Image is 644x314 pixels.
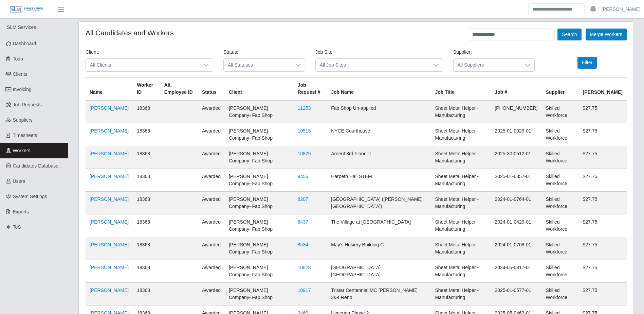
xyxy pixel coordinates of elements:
th: Name [86,77,133,101]
td: [PERSON_NAME] Company- Fab Shop [225,146,294,169]
td: Skilled Workforce [541,237,578,260]
td: 2024-05-0817-01 [491,260,541,283]
a: 8534 [298,242,308,247]
span: All Clients [86,59,199,71]
td: Skilled Workforce [541,123,578,146]
button: Filter [577,57,597,69]
td: The Village at [GEOGRAPHIC_DATA] [327,214,431,237]
span: Job Requests [13,102,42,107]
a: 10515 [298,128,311,134]
a: 10829 [298,151,311,156]
span: All Statuses [224,59,291,71]
span: Timesheets [13,133,37,138]
td: [PERSON_NAME] Company- Fab Shop [225,100,294,123]
td: [PHONE_NUMBER] [491,100,541,123]
span: Exports [13,209,29,214]
th: Job Title [431,77,491,101]
td: Sheet Metal Helper - Manufacturing [431,192,491,214]
td: Sheet Metal Helper - Manufacturing [431,260,491,283]
td: [PERSON_NAME] Company- Fab Shop [225,192,294,214]
td: [GEOGRAPHIC_DATA] [GEOGRAPHIC_DATA] [327,260,431,283]
td: $27.75 [578,192,627,214]
label: Status: [223,49,238,56]
a: 8437 [298,219,308,225]
a: [PERSON_NAME] [90,196,129,202]
td: awarded [198,283,225,306]
td: Sheet Metal Helper - Manufacturing [431,100,491,123]
td: May's Hosiery Building C [327,237,431,260]
span: All Suppliers [454,59,521,71]
td: $27.75 [578,283,627,306]
td: Skilled Workforce [541,100,578,123]
th: Status [198,77,225,101]
td: Sheet Metal Helper - Manufacturing [431,123,491,146]
span: Todo [13,56,23,62]
a: 11253 [298,105,311,111]
td: 18368 [133,123,160,146]
td: $27.75 [578,260,627,283]
input: Search [528,3,585,15]
td: 18368 [133,283,160,306]
td: awarded [198,146,225,169]
td: [PERSON_NAME] Company- Fab Shop [225,214,294,237]
td: 18368 [133,192,160,214]
td: Sheet Metal Helper - Manufacturing [431,237,491,260]
td: 2025-01-0357-01 [491,169,541,192]
span: ToS [13,224,21,230]
span: Suppliers [13,117,33,123]
td: [PERSON_NAME] Company- Fab Shop [225,237,294,260]
span: Invoicing [13,87,32,92]
span: Users [13,178,25,184]
label: Job Site: [315,49,334,56]
label: Supplier: [453,49,472,56]
td: Skilled Workforce [541,260,578,283]
td: Harpeth Hall STEM [327,169,431,192]
td: $27.75 [578,214,627,237]
td: 18368 [133,237,160,260]
td: awarded [198,100,225,123]
td: Skilled Workforce [541,169,578,192]
td: [GEOGRAPHIC_DATA] ([PERSON_NAME][GEOGRAPHIC_DATA]) [327,192,431,214]
a: [PERSON_NAME] [90,128,129,134]
button: Merge Workers [586,29,627,40]
button: Search [557,29,581,40]
td: [PERSON_NAME] Company- Fab Shop [225,123,294,146]
span: Dashboard [13,41,36,46]
td: 2025-01-0029-01 [491,123,541,146]
td: 18368 [133,260,160,283]
td: awarded [198,169,225,192]
td: Fab Shop Un-applied [327,100,431,123]
th: [PERSON_NAME] [578,77,627,101]
a: [PERSON_NAME] [90,151,129,156]
th: Job Name [327,77,431,101]
a: [PERSON_NAME] [90,242,129,247]
td: NYCE Courthouse [327,123,431,146]
td: awarded [198,260,225,283]
span: System Settings [13,194,47,199]
td: Sheet Metal Helper - Manufacturing [431,283,491,306]
td: $27.75 [578,146,627,169]
td: 2024-01-0429-01 [491,214,541,237]
td: Sheet Metal Helper - Manufacturing [431,146,491,169]
a: [PERSON_NAME] [602,6,641,13]
a: 10917 [298,287,311,293]
td: Ardent 3rd Floor TI [327,146,431,169]
td: 2024-01-0764-01 [491,192,541,214]
img: SLM Logo [10,6,43,13]
a: [PERSON_NAME] [90,174,129,179]
td: $27.75 [578,100,627,123]
td: 2025-30-0512-01 [491,146,541,169]
td: Sheet Metal Helper - Manufacturing [431,214,491,237]
a: 9456 [298,174,308,179]
a: [PERSON_NAME] [90,265,129,270]
th: Alt. Employee ID [160,77,198,101]
th: Client [225,77,294,101]
td: awarded [198,192,225,214]
td: Tristar Centennial MC [PERSON_NAME] 3&4 Reno [327,283,431,306]
span: Clients [13,71,27,77]
td: [PERSON_NAME] Company- Fab Shop [225,169,294,192]
a: [PERSON_NAME] [90,219,129,225]
td: 2025-01-0577-01 [491,283,541,306]
td: [PERSON_NAME] Company- Fab Shop [225,260,294,283]
span: Workers [13,148,31,153]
